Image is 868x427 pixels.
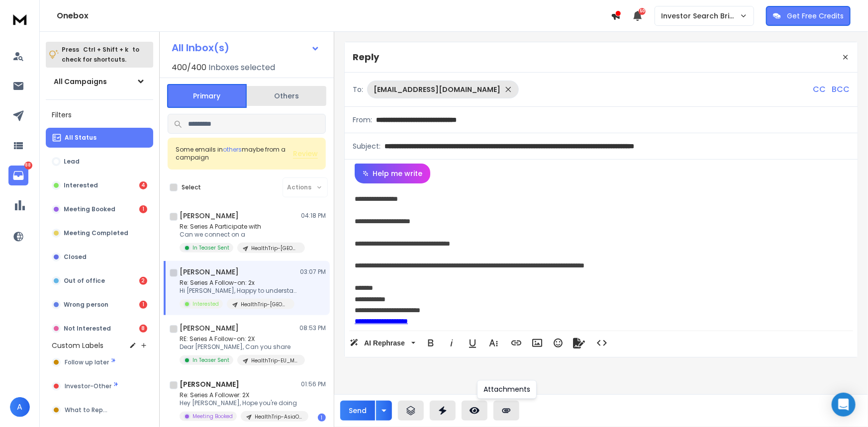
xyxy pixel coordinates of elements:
[299,324,326,332] p: 08:53 PM
[180,323,239,333] h1: [PERSON_NAME]
[180,287,299,295] p: Hi [PERSON_NAME], Happy to understand
[463,333,482,353] button: Underline (Ctrl+U)
[65,358,109,366] span: Follow up later
[62,45,139,65] p: Press to check for shortcuts.
[549,333,568,353] button: Emoticons
[139,301,147,309] div: 1
[24,162,32,170] p: 88
[46,199,153,219] button: Meeting Booked1
[300,268,326,276] p: 03:07 PM
[787,11,844,21] p: Get Free Credits
[46,295,153,315] button: Wrong person1
[301,212,326,220] p: 04:18 PM
[10,397,30,417] button: A
[180,335,299,343] p: RE: Series A Follow-on: 2X
[57,10,611,22] h1: Onebox
[251,245,299,252] p: HealthTrip-[GEOGRAPHIC_DATA]
[832,393,856,417] div: Open Intercom Messenger
[8,166,28,185] a: 88
[193,244,229,252] p: In Teaser Sent
[180,399,299,407] p: Hey [PERSON_NAME], Hope you're doing
[570,333,588,353] button: Signature
[176,146,293,162] div: Some emails in maybe from a campaign
[10,10,30,28] img: logo
[52,341,103,350] h3: Custom Labels
[172,43,229,53] h1: All Inbox(s)
[180,279,299,287] p: Re: Series A Follow-on: 2x
[362,339,407,347] span: AI Rephrase
[46,352,153,372] button: Follow up later
[46,247,153,267] button: Closed
[46,152,153,171] button: Lead
[46,271,153,291] button: Out of office2
[46,128,153,148] button: All Status
[247,85,326,107] button: Others
[139,181,147,189] div: 4
[64,158,80,166] p: Lead
[180,223,299,231] p: Re: Series A Participate with
[374,85,500,94] p: [EMAIL_ADDRESS][DOMAIN_NAME]
[180,379,239,389] h1: [PERSON_NAME]
[293,149,318,159] span: Review
[208,62,275,74] h3: Inboxes selected
[180,231,299,239] p: Can we connect on a
[46,223,153,243] button: Meeting Completed
[355,164,430,183] button: Help me write
[340,401,375,421] button: Send
[832,84,850,95] p: BCC
[813,84,826,95] p: CC
[251,357,299,364] p: HealthTrip-EU_MENA_Afr 3
[46,72,153,91] button: All Campaigns
[241,301,289,308] p: HealthTrip-[GEOGRAPHIC_DATA]
[507,333,526,353] button: Insert Link (Ctrl+K)
[193,356,229,364] p: In Teaser Sent
[353,141,381,151] p: Subject:
[46,400,153,420] button: What to Reply
[172,62,206,74] span: 400 / 400
[164,38,328,58] button: All Inbox(s)
[46,376,153,396] button: Investor-Other
[82,44,130,55] span: Ctrl + Shift + k
[528,333,547,353] button: Insert Image (Ctrl+P)
[639,8,646,15] span: 50
[64,253,87,261] p: Closed
[193,413,233,420] p: Meeting Booked
[46,175,153,195] button: Interested4
[180,391,299,399] p: Re: Series A Follower: 2X
[65,382,111,390] span: Investor-Other
[301,380,326,388] p: 01:56 PM
[46,319,153,339] button: Not Interested8
[64,301,108,309] p: Wrong person
[348,333,417,353] button: AI Rephrase
[65,134,96,142] p: All Status
[139,325,147,333] div: 8
[477,380,537,399] div: Attachments
[484,333,503,353] button: More Text
[180,267,239,277] h1: [PERSON_NAME]
[353,115,372,125] p: From:
[318,414,326,422] div: 1
[65,406,107,414] span: What to Reply
[64,277,105,285] p: Out of office
[180,211,239,221] h1: [PERSON_NAME]
[255,413,302,421] p: HealthTrip-AsiaOceania 3
[766,6,851,26] button: Get Free Credits
[193,300,219,308] p: Interested
[661,11,740,21] p: Investor Search Brillwood
[139,277,147,285] div: 2
[182,183,201,191] label: Select
[46,108,153,122] h3: Filters
[353,50,379,64] p: Reply
[64,229,128,237] p: Meeting Completed
[353,85,363,94] p: To:
[64,325,111,333] p: Not Interested
[64,181,98,189] p: Interested
[64,205,115,213] p: Meeting Booked
[180,343,299,351] p: Dear [PERSON_NAME], Can you share
[139,205,147,213] div: 1
[592,333,611,353] button: Code View
[54,77,107,86] h1: All Campaigns
[223,145,242,154] span: others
